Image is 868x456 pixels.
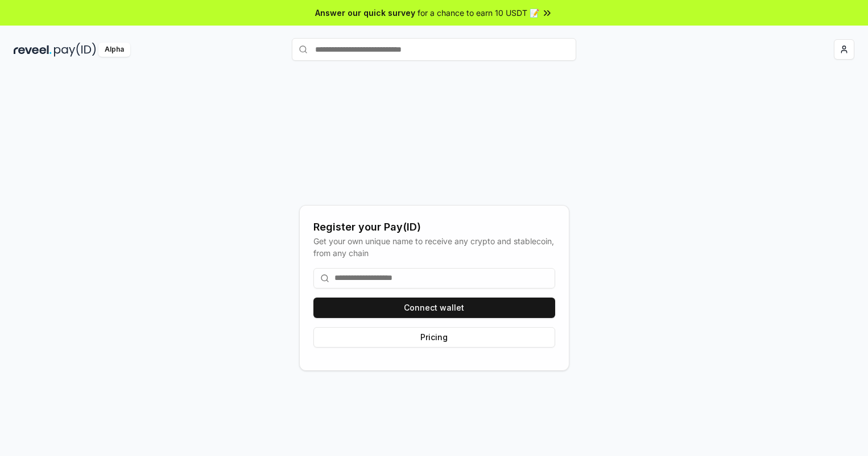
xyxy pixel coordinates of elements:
img: reveel_dark [14,43,52,57]
div: Register your Pay(ID) [313,219,555,235]
div: Get your own unique name to receive any crypto and stablecoin, from any chain [313,235,555,259]
img: pay_id [54,43,96,57]
span: Answer our quick survey [315,7,415,19]
button: Pricing [313,327,555,348]
button: Connect wallet [313,298,555,318]
span: for a chance to earn 10 USDT 📝 [418,7,539,19]
div: Alpha [98,43,130,57]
